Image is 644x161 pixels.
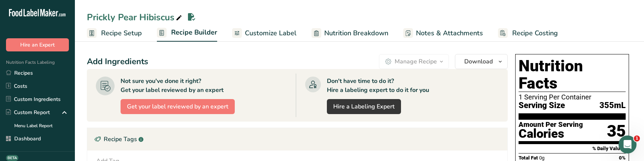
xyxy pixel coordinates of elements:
a: Recipe Builder [157,24,217,42]
span: Recipe Costing [512,28,558,38]
div: 35 [607,121,626,141]
span: Get your label reviewed by an expert [127,102,228,111]
span: 355mL [599,101,626,110]
span: Nutrition Breakdown [324,28,388,38]
a: Nutrition Breakdown [312,25,388,42]
span: Notes & Attachments [416,28,483,38]
div: BETA [6,155,18,161]
div: Recipe Tags [87,128,507,150]
div: Don't have time to do it? Hire a labeling expert to do it for you [327,77,429,95]
button: Get your label reviewed by an expert [121,99,235,114]
section: % Daily Value * [519,144,626,153]
div: Amount Per Serving [519,121,583,128]
div: Add Ingredients [87,56,148,68]
div: Not sure you've done it right? Get your label reviewed by an expert [121,77,224,95]
span: Total Fat [519,155,538,161]
a: Notes & Attachments [403,25,483,42]
div: 1 Serving Per Container [519,93,626,101]
button: Download [455,54,508,69]
a: Recipe Costing [498,25,558,42]
span: Serving Size [519,101,565,110]
span: Customize Label [245,28,297,38]
span: Download [464,57,493,66]
span: Recipe Setup [101,28,142,38]
span: 0% [619,155,626,161]
h1: Nutrition Facts [519,57,626,92]
span: 0g [539,155,544,161]
a: Recipe Setup [87,25,142,42]
span: 1 [634,135,640,141]
div: Prickly Pear Hibiscus [87,11,183,24]
div: Calories [519,128,583,139]
a: Customize Label [232,25,297,42]
div: Custom Report [6,108,50,116]
iframe: Intercom live chat [619,135,637,153]
button: Hire an Expert [6,38,69,51]
span: Recipe Builder [171,27,217,38]
a: Hire a Labeling Expert [327,99,401,114]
